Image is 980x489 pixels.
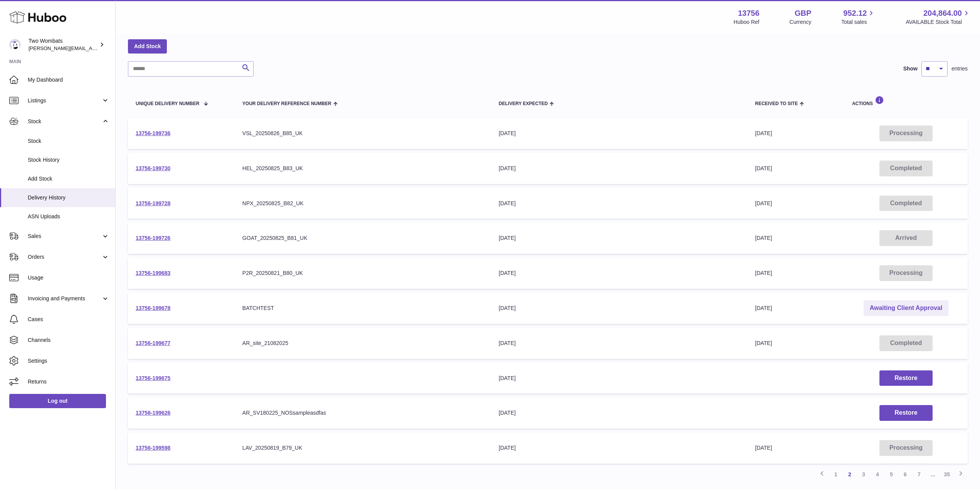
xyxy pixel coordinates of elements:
span: [DATE] [755,270,772,276]
a: 13756-199626 [136,410,170,416]
a: 13756-199726 [136,235,170,241]
a: 35 [940,467,954,481]
span: Add Stock [28,175,109,183]
span: Returns [28,378,109,385]
span: entries [951,65,968,72]
div: LAV_20250819_B79_UK [242,444,483,452]
a: 5 [884,467,898,481]
span: Cases [28,316,109,323]
a: 13756-199678 [136,305,170,311]
a: 13756-199675 [136,375,170,381]
div: HEL_20250825_B83_UK [242,165,483,172]
a: 13756-199736 [136,130,170,136]
span: [DATE] [755,130,772,136]
a: 13756-199598 [136,445,170,451]
span: Unique Delivery Number [136,101,199,106]
div: [DATE] [499,409,740,417]
div: [DATE] [499,270,740,277]
a: 6 [898,467,912,481]
strong: 13756 [738,8,760,18]
a: Awaiting Client Approval [864,300,948,316]
button: Restore [879,405,933,421]
button: Restore [879,370,933,386]
a: 3 [857,467,871,481]
div: [DATE] [499,200,740,207]
div: [DATE] [499,305,740,312]
span: Total sales [841,18,876,26]
img: philip.carroll@twowombats.com [9,39,21,50]
span: Channels [28,337,109,344]
div: Two Wombats [29,37,98,52]
a: 13756-199683 [136,270,170,276]
span: Usage [28,274,109,281]
span: Stock [28,118,101,125]
span: 952.12 [843,8,867,18]
span: Listings [28,97,101,104]
span: AVAILABLE Stock Total [906,18,971,26]
a: 4 [871,467,884,481]
div: [DATE] [499,340,740,347]
div: [DATE] [499,375,740,382]
span: Your Delivery Reference Number [242,101,331,106]
a: 204,864.00 AVAILABLE Stock Total [906,8,971,26]
div: AR_site_21082025 [242,340,483,347]
div: BATCHTEST [242,305,483,312]
a: 7 [912,467,926,481]
span: [DATE] [755,165,772,171]
span: [DATE] [755,305,772,311]
div: GOAT_20250825_B81_UK [242,234,483,242]
div: [DATE] [499,444,740,452]
div: P2R_20250821_B80_UK [242,270,483,277]
span: Invoicing and Payments [28,295,101,302]
a: 952.12 Total sales [841,8,876,26]
a: 13756-199677 [136,340,170,346]
a: Add Stock [128,39,167,53]
span: [DATE] [755,445,772,451]
span: Orders [28,253,101,261]
div: Actions [852,96,960,106]
strong: GBP [795,8,811,18]
a: 2 [843,467,857,481]
span: [PERSON_NAME][EMAIL_ADDRESS][PERSON_NAME][DOMAIN_NAME] [29,45,196,51]
div: NPX_20250825_B82_UK [242,200,483,207]
span: Delivery History [28,194,109,201]
span: Received to Site [755,101,798,106]
span: My Dashboard [28,76,109,84]
span: Stock History [28,156,109,164]
div: VSL_20250826_B85_UK [242,130,483,137]
a: 13756-199730 [136,165,170,171]
span: [DATE] [755,340,772,346]
a: Log out [9,394,106,408]
div: Huboo Ref [734,18,760,26]
span: Stock [28,137,109,145]
div: [DATE] [499,234,740,242]
div: [DATE] [499,165,740,172]
span: ... [926,467,940,481]
a: 13756-199728 [136,200,170,206]
div: AR_SV180225_NOSsampleasdfas [242,409,483,417]
span: 204,864.00 [923,8,962,18]
div: Currency [790,18,812,26]
a: 1 [829,467,843,481]
span: Sales [28,233,101,240]
span: [DATE] [755,235,772,241]
label: Show [903,65,918,72]
span: ASN Uploads [28,213,109,220]
span: Settings [28,357,109,365]
span: [DATE] [755,200,772,206]
span: Delivery Expected [499,101,548,106]
div: [DATE] [499,130,740,137]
